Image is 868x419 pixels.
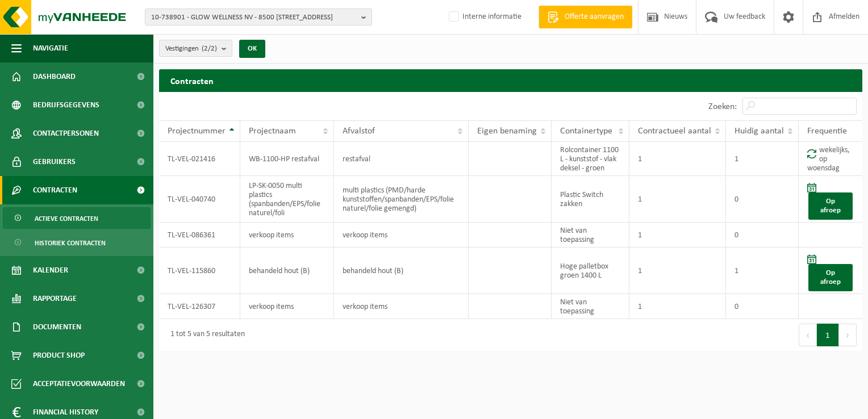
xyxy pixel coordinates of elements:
[33,119,99,148] span: Contactpersonen
[334,223,469,248] td: verkoop items
[839,324,857,346] button: Next
[159,176,240,223] td: TL-VEL-040740
[249,127,296,136] span: Projectnaam
[159,223,240,248] td: TL-VEL-086361
[552,142,629,176] td: Rolcontainer 1100 L - kunststof - vlak deksel - groen
[240,248,334,294] td: behandeld hout (B)
[33,176,77,204] span: Contracten
[159,248,240,294] td: TL-VEL-115860
[799,142,862,176] td: wekelijks, op woensdag
[151,9,357,26] span: 10-738901 - GLOW WELLNESS NV - 8500 [STREET_ADDRESS]
[552,248,629,294] td: Hoge palletbox groen 1400 L
[735,127,784,136] span: Huidig aantal
[33,62,76,91] span: Dashboard
[334,176,469,223] td: multi plastics (PMD/harde kunststoffen/spanbanden/EPS/folie naturel/folie gemengd)
[3,207,151,229] a: Actieve contracten
[446,9,521,26] label: Interne informatie
[552,176,629,223] td: Plastic Switch zakken
[3,232,151,253] a: Historiek contracten
[552,294,629,319] td: Niet van toepassing
[726,223,799,248] td: 0
[808,192,853,220] a: Op afroep
[808,264,853,291] a: Op afroep
[33,341,85,370] span: Product Shop
[334,294,469,319] td: verkoop items
[629,223,726,248] td: 1
[240,176,334,223] td: LP-SK-0050 multi plastics (spanbanden/EPS/folie naturel/foli
[240,294,334,319] td: verkoop items
[33,34,68,62] span: Navigatie
[202,45,217,52] count: (2/2)
[629,142,726,176] td: 1
[708,102,737,111] label: Zoeken:
[33,370,125,398] span: Acceptatievoorwaarden
[240,223,334,248] td: verkoop items
[35,208,98,229] span: Actieve contracten
[159,294,240,319] td: TL-VEL-126307
[726,294,799,319] td: 0
[638,127,711,136] span: Contractueel aantal
[159,142,240,176] td: TL-VEL-021416
[334,142,469,176] td: restafval
[552,223,629,248] td: Niet van toepassing
[33,91,99,119] span: Bedrijfsgegevens
[629,176,726,223] td: 1
[334,248,469,294] td: behandeld hout (B)
[807,127,847,136] span: Frequentie
[159,40,232,57] button: Vestigingen(2/2)
[35,232,106,254] span: Historiek contracten
[726,176,799,223] td: 0
[33,284,77,313] span: Rapportage
[799,324,817,346] button: Previous
[629,294,726,319] td: 1
[159,69,862,91] h2: Contracten
[343,127,375,136] span: Afvalstof
[726,248,799,294] td: 1
[168,127,226,136] span: Projectnummer
[817,324,839,346] button: 1
[165,40,217,57] span: Vestigingen
[539,6,632,28] a: Offerte aanvragen
[145,9,372,26] button: 10-738901 - GLOW WELLNESS NV - 8500 [STREET_ADDRESS]
[726,142,799,176] td: 1
[477,127,537,136] span: Eigen benaming
[33,313,81,341] span: Documenten
[33,148,76,176] span: Gebruikers
[629,248,726,294] td: 1
[239,40,265,58] button: OK
[165,325,245,345] div: 1 tot 5 van 5 resultaten
[33,256,68,284] span: Kalender
[562,11,627,23] span: Offerte aanvragen
[560,127,612,136] span: Containertype
[240,142,334,176] td: WB-1100-HP restafval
